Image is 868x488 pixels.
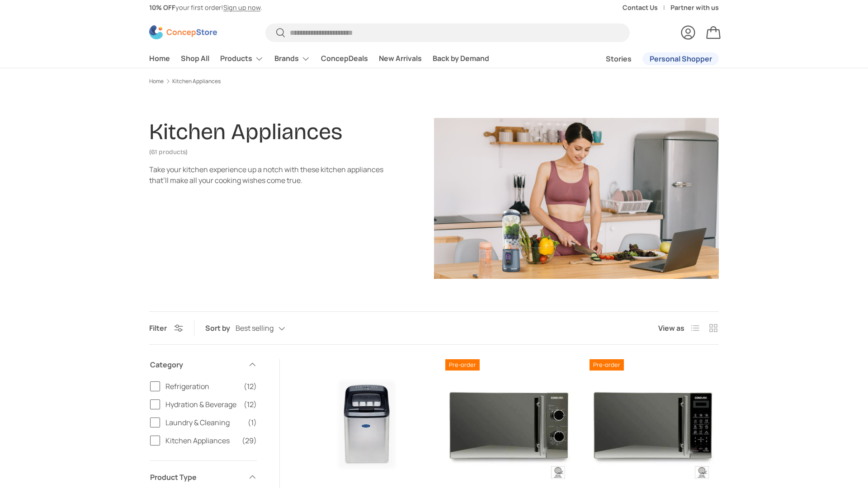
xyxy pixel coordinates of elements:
a: Stories [606,50,632,68]
span: (1) [248,417,257,428]
span: Product Type [150,472,242,483]
span: Laundry & Cleaning [165,417,242,428]
button: Filter [149,323,183,333]
span: Category [150,359,242,370]
p: your first order! . [149,3,262,13]
a: Shop All [181,50,209,67]
span: (29) [242,435,257,446]
summary: Products [215,50,269,68]
img: ConcepStore [149,25,217,39]
nav: Primary [149,50,489,68]
span: (61 products) [149,148,188,156]
span: Pre-order [445,359,480,371]
label: Sort by [205,323,236,333]
img: Kitchen Appliances [434,118,719,279]
summary: Brands [269,50,316,68]
button: Best selling [236,320,303,336]
span: Hydration & Beverage [165,399,238,410]
span: Pre-order [590,359,624,371]
span: Personal Shopper [650,55,712,62]
span: (12) [244,381,257,392]
a: New Arrivals [379,50,422,67]
span: Kitchen Appliances [165,435,236,446]
span: (12) [244,399,257,410]
a: Sign up now [223,3,260,12]
a: Contact Us [623,3,670,13]
div: Take your kitchen experience up a notch with these kitchen appliances that’ll make all your cooki... [149,164,383,186]
nav: Breadcrumbs [149,77,719,85]
a: Brands [274,50,310,68]
a: Home [149,50,170,67]
a: Home [149,79,164,84]
span: View as [658,323,684,333]
nav: Secondary [584,50,719,68]
span: Filter [149,323,167,333]
a: Personal Shopper [642,52,719,65]
span: Refrigeration [165,381,238,392]
a: ConcepDeals [321,50,368,67]
a: Back by Demand [433,50,489,67]
a: Kitchen Appliances [172,79,221,84]
span: Best selling [236,324,274,333]
h1: Kitchen Appliances [149,118,342,145]
summary: Category [150,348,257,381]
strong: 10% OFF [149,3,175,12]
a: Products [220,50,264,68]
a: Partner with us [670,3,719,13]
